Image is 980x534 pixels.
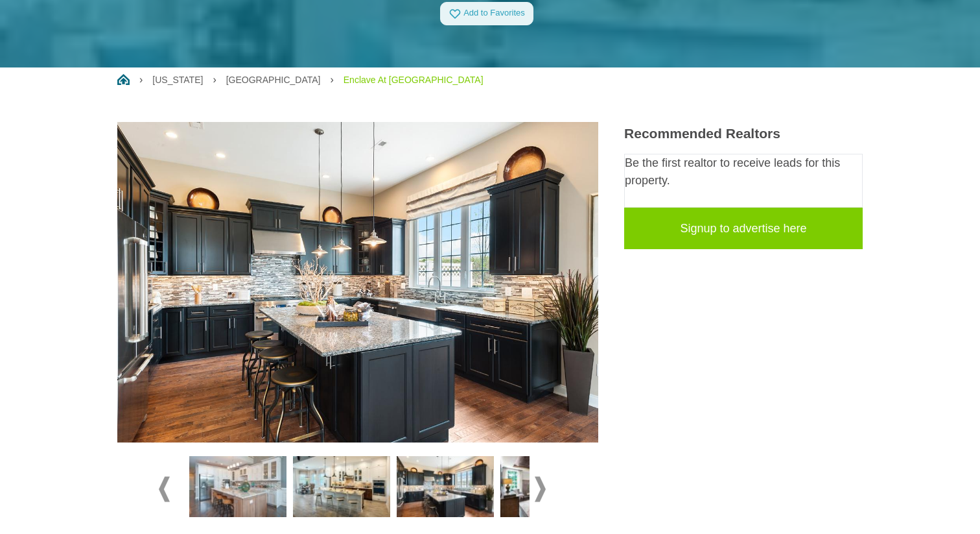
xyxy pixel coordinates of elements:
[463,8,525,18] span: Add to Favorites
[440,2,533,25] a: Add to Favorites
[624,208,863,249] a: Signup to advertise here
[226,75,321,85] a: [GEOGRAPHIC_DATA]
[624,125,863,141] h3: Recommended Realtors
[152,75,203,85] a: [US_STATE]
[625,154,862,189] p: Be the first realtor to receive leads for this property.
[344,75,484,85] a: Enclave At [GEOGRAPHIC_DATA]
